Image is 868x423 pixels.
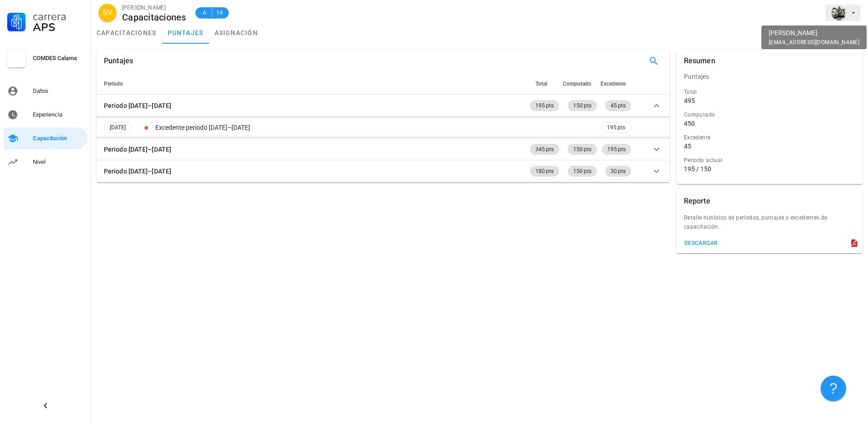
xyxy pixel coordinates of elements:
div: Reporte [684,189,710,213]
button: descargar [680,237,722,250]
div: Computado [684,110,855,119]
span: Total [535,81,547,87]
div: 450 [684,119,695,127]
div: Carrera [33,11,84,22]
div: avatar [832,5,846,20]
th: Periodo [97,73,528,95]
div: Periodo [DATE]–[DATE] [104,166,171,176]
span: 150 pts [573,166,591,177]
div: Experiencia [33,111,84,118]
span: Periodo [104,81,123,87]
a: Nivel [4,151,87,173]
div: descargar [684,240,718,246]
div: COMDES Calama [33,55,84,62]
div: Excedente [684,133,855,142]
div: Capacitación [33,135,84,142]
div: Capacitaciones [122,12,186,22]
th: Computado [561,73,599,95]
div: avatar [98,4,117,22]
div: Puntajes [104,49,133,73]
span: 345 pts [535,144,554,155]
div: APS [33,22,84,33]
div: Total [684,87,855,97]
a: Capacitación [4,127,87,149]
span: SV [103,4,112,22]
a: asignación [209,22,264,44]
span: 45 pts [611,100,626,111]
div: Detalle histórico de periodos, puntajes y excedentes de capacitación. [677,213,863,237]
span: Computado [563,81,591,87]
span: A [201,8,208,17]
a: capacitaciones [91,22,162,44]
span: 180 pts [535,166,554,177]
div: Resumen [684,49,715,73]
span: 30 pts [611,166,626,177]
div: Nivel [33,158,84,166]
div: Periodo [DATE]–[DATE] [104,144,171,154]
div: 495 [684,97,695,105]
span: Excedente [601,81,626,87]
a: Experiencia [4,104,87,126]
th: Excedente [599,73,633,95]
div: [PERSON_NAME] [122,3,186,12]
span: [DATE] [110,122,126,133]
div: Periodo actual [684,156,855,165]
div: Periodo [DATE]–[DATE] [104,101,171,111]
th: Total [528,73,561,95]
a: Datos [4,80,87,102]
div: 195 / 150 [684,165,855,173]
span: 150 pts [573,144,591,155]
a: puntajes [162,22,209,44]
div: Datos [33,87,84,95]
div: Puntajes [677,66,863,87]
div: 45 [684,142,691,150]
span: 150 pts [573,100,591,111]
span: 195 pts [607,144,626,155]
span: 14 [216,8,223,17]
td: Excedente periodo [DATE]–[DATE] [154,117,599,138]
span: 195 pts [607,122,625,133]
span: 195 pts [535,100,554,111]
